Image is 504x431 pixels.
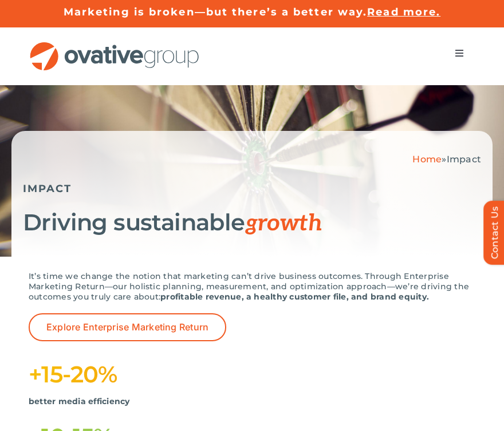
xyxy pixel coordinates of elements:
strong: better media efficiency [29,396,130,406]
a: Home [412,154,442,165]
h1: Driving sustainable [23,209,481,237]
span: » [412,154,481,165]
span: growth [245,210,322,237]
a: Marketing is broken—but there’s a better way. [64,6,368,18]
span: Impact [447,154,481,165]
a: OG_Full_horizontal_RGB [29,41,200,51]
a: Read more. [367,6,440,18]
h5: IMPACT [23,182,481,195]
strong: profitable revenue, a healthy customer file, and brand equity. [160,292,429,302]
span: Explore Enterprise Marketing Return [46,322,208,333]
h1: +15-20% [29,361,475,388]
p: It’s time we change the notion that marketing can’t drive business outcomes. Through Enterprise M... [29,271,475,302]
nav: Menu [443,42,475,65]
a: Explore Enterprise Marketing Return [29,313,226,341]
